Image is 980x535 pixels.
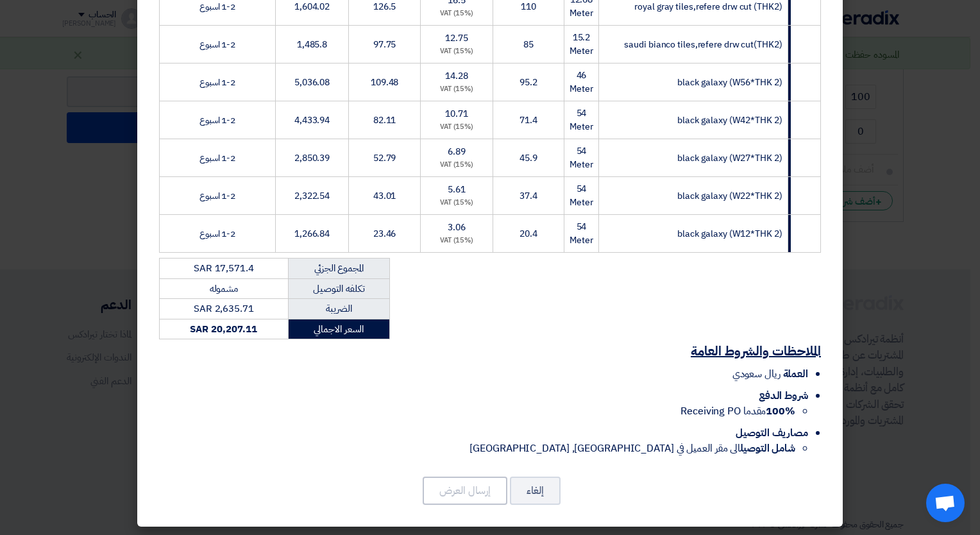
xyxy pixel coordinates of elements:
[194,301,254,316] span: SAR 2,635.71
[520,76,537,89] span: 95.2
[199,38,235,51] span: 1-2 اسبوع
[373,151,396,165] span: 52.79
[426,84,487,95] div: (15%) VAT
[570,182,593,209] span: 54 Meter
[294,151,330,165] span: 2,850.39
[288,319,389,339] td: السعر الاجمالي
[520,227,537,241] span: 20.4
[373,38,396,51] span: 97.75
[691,341,821,361] u: الملاحظات والشروط العامة
[199,227,235,241] span: 1-2 اسبوع
[297,38,327,51] span: 1,485.8
[445,107,468,121] span: 10.71
[680,403,795,419] span: مقدما Receiving PO
[510,477,561,505] button: إلغاء
[677,76,782,89] span: black galaxy (W56*THK 2)
[294,227,330,241] span: 1,266.84
[523,38,534,51] span: 85
[210,282,238,296] span: مشموله
[570,69,593,96] span: 46 Meter
[160,259,289,279] td: SAR 17,571.4
[199,114,235,127] span: 1-2 اسبوع
[426,198,487,208] div: (15%) VAT
[426,46,487,57] div: (15%) VAT
[520,151,537,165] span: 45.9
[288,299,389,319] td: الضريبة
[677,114,782,127] span: black galaxy (W42*THK 2)
[373,114,396,127] span: 82.11
[736,425,808,441] span: مصاريف التوصيل
[570,31,593,58] span: 15.2 Meter
[766,403,795,419] strong: 100%
[288,259,389,279] td: المجموع الجزئي
[624,38,782,51] span: saudi bianco tiles,refere drw cut(THK2)
[520,114,537,127] span: 71.4
[373,189,396,203] span: 43.01
[926,484,965,522] div: Open chat
[759,388,808,403] span: شروط الدفع
[570,144,593,171] span: 54 Meter
[740,441,795,456] strong: شامل التوصيل
[448,145,466,158] span: 6.89
[677,227,782,241] span: black galaxy (W12*THK 2)
[448,221,466,234] span: 3.06
[294,114,330,127] span: 4,433.94
[570,220,593,247] span: 54 Meter
[445,69,468,83] span: 14.28
[677,189,782,203] span: black galaxy (W22*THK 2)
[373,227,396,241] span: 23.46
[288,278,389,299] td: تكلفه التوصيل
[445,31,468,45] span: 12.75
[423,477,507,505] button: إرسال العرض
[570,106,593,133] span: 54 Meter
[426,122,487,133] div: (15%) VAT
[426,160,487,171] div: (15%) VAT
[677,151,782,165] span: black galaxy (W27*THK 2)
[448,183,466,196] span: 5.61
[294,189,330,203] span: 2,322.54
[199,76,235,89] span: 1-2 اسبوع
[426,235,487,246] div: (15%) VAT
[783,366,808,382] span: العملة
[520,189,537,203] span: 37.4
[426,8,487,19] div: (15%) VAT
[294,76,330,89] span: 5,036.08
[199,189,235,203] span: 1-2 اسبوع
[199,151,235,165] span: 1-2 اسبوع
[371,76,398,89] span: 109.48
[159,441,795,456] li: الى مقر العميل في [GEOGRAPHIC_DATA], [GEOGRAPHIC_DATA]
[732,366,781,382] span: ريال سعودي
[190,322,257,336] strong: SAR 20,207.11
